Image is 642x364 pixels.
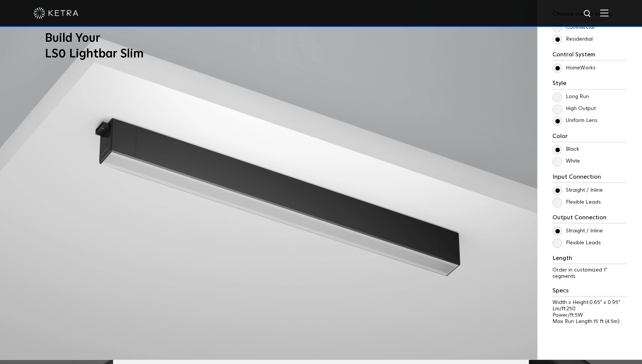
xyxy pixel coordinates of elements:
span: 250 [567,306,576,311]
img: search icon [583,9,592,19]
h3: Style [552,80,627,89]
label: White [552,158,580,164]
img: Hamburger%20Nav.svg [600,9,608,16]
label: Straight / Inline [552,187,603,194]
label: Long Run [552,94,589,100]
p: Lm/ft: [552,306,627,312]
label: Straight / Inline [552,228,603,234]
span: 0.65" x 0.95" [589,300,620,305]
p: Width x Height: [552,299,627,306]
label: Residential [552,36,593,43]
h3: Output Connection [552,214,627,223]
span: Order in customized 1" segments. [552,267,607,279]
label: Commercial [552,24,595,31]
h3: Color [552,133,627,142]
p: Max Run Length: [552,318,627,325]
label: Flexible Leads [552,199,601,205]
h3: Input Connection [552,173,627,183]
label: High Output [552,106,596,112]
label: Flexible Leads [552,240,601,246]
h3: Control System [552,51,627,60]
label: Uniform Lens [552,117,598,124]
label: HomeWorks [552,65,596,71]
p: Power/ft: [552,312,627,318]
img: ketra-logo-2019-white [34,7,78,19]
h3: Specs [552,287,627,296]
h3: Length [552,255,627,264]
label: Black [552,146,579,153]
span: 5W [575,313,583,318]
span: 15 ft (4.5m) [593,319,620,324]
